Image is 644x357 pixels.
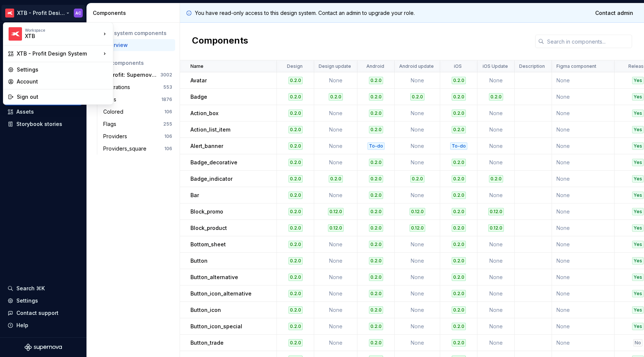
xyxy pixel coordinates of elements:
img: 69bde2f7-25a0-4577-ad58-aa8b0b39a544.png [9,27,22,41]
div: XTB - Profit Design System [17,50,101,57]
div: XTB [25,32,88,40]
div: Sign out [17,93,108,101]
div: Workspace [25,28,101,32]
div: Settings [17,66,108,73]
div: Account [17,78,108,85]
